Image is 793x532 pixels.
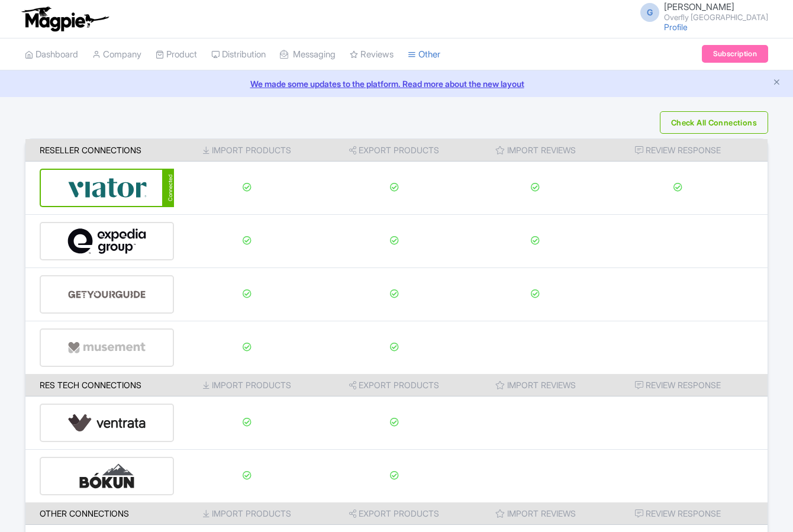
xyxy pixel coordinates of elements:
[174,502,320,525] th: Import Products
[67,170,147,206] img: viator-e2bf771eb72f7a6029a5edfbb081213a.svg
[702,45,768,63] a: Subscription
[174,374,320,396] th: Import Products
[7,78,786,90] a: We made some updates to the platform. Read more about the new layout
[25,374,174,396] th: Res Tech Connections
[25,502,174,525] th: Other Connections
[174,139,320,162] th: Import Products
[664,22,688,32] a: Profile
[19,6,111,32] img: logo-ab69f6fb50320c5b225c76a69d11143b.png
[408,38,440,71] a: Other
[602,374,768,396] th: Review Response
[602,502,768,525] th: Review Response
[40,169,174,207] a: Connected
[92,38,141,71] a: Company
[25,38,78,71] a: Dashboard
[602,139,768,162] th: Review Response
[211,38,266,71] a: Distribution
[156,38,197,71] a: Product
[320,139,469,162] th: Export Products
[469,139,602,162] th: Import Reviews
[67,405,147,441] img: ventrata-b8ee9d388f52bb9ce077e58fa33de912.svg
[67,458,147,494] img: bokun-9d666bd0d1b458dbc8a9c3d52590ba5a.svg
[640,3,659,22] span: G
[67,276,147,312] img: get_your_guide-5a6366678479520ec94e3f9d2b9f304b.svg
[633,2,768,21] a: G [PERSON_NAME] Overfly [GEOGRAPHIC_DATA]
[67,223,147,259] img: expedia-9e2f273c8342058d41d2cc231867de8b.svg
[664,14,768,21] small: Overfly [GEOGRAPHIC_DATA]
[320,502,469,525] th: Export Products
[469,374,602,396] th: Import Reviews
[772,76,781,90] button: Close announcement
[350,38,394,71] a: Reviews
[469,502,602,525] th: Import Reviews
[320,374,469,396] th: Export Products
[162,169,174,207] div: Connected
[664,1,734,12] span: [PERSON_NAME]
[25,139,174,162] th: Reseller Connections
[67,330,147,366] img: musement-dad6797fd076d4ac540800b229e01643.svg
[660,111,768,134] button: Check All Connections
[280,38,336,71] a: Messaging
